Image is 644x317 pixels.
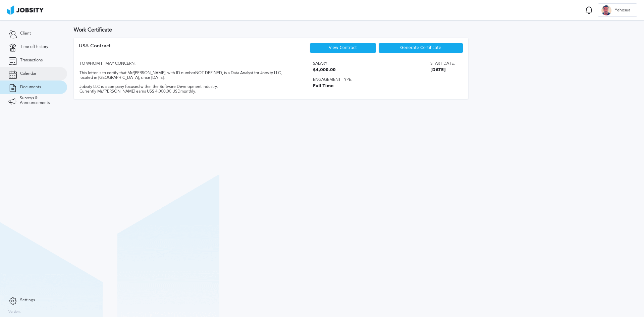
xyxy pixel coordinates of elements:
span: Settings [20,298,35,303]
span: Full Time [313,84,455,89]
label: Version: [8,310,21,314]
span: Time off history [20,45,48,49]
span: Documents [20,85,41,90]
h3: Work Certificate [74,27,637,33]
span: Generate Certificate [400,46,441,50]
span: Transactions [20,58,43,63]
span: Engagement type: [313,77,455,82]
span: Yehosua [611,8,634,13]
div: Y [601,5,611,15]
span: Salary: [313,61,336,66]
span: $4,000.00 [313,68,336,72]
span: Calendar [20,71,36,76]
span: [DATE] [430,68,455,72]
span: Start date: [430,61,455,66]
img: ab4bad089aa723f57921c736e9817d99.png [7,5,44,15]
a: View Contract [329,45,357,50]
button: YYehosua [598,3,637,17]
div: USA Contract [79,43,111,56]
div: TO WHOM IT MAY CONCERN: This letter is to certify that Mr/[PERSON_NAME], with ID number NOT DEFIN... [79,56,294,94]
span: Client [20,31,31,36]
span: Surveys & Announcements [20,96,59,105]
